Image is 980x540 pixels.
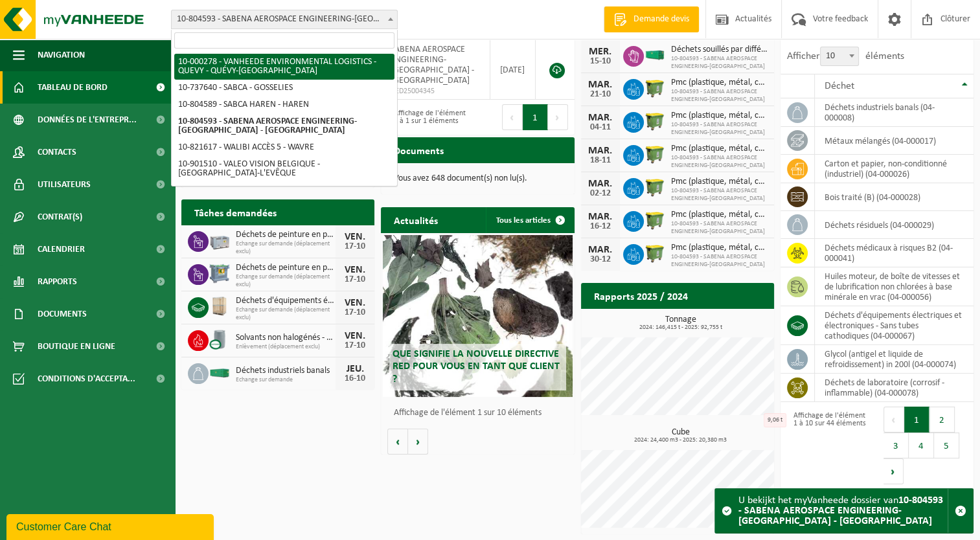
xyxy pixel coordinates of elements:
[408,429,428,455] button: Volgende
[587,57,613,66] div: 15-10
[38,330,115,363] span: Boutique en ligne
[342,275,368,284] div: 17-10
[587,179,613,189] div: MAR.
[644,49,666,61] img: HK-RS-30-GN-00
[929,407,955,433] button: 2
[587,245,613,255] div: MAR.
[393,349,560,384] span: Que signifie la nouvelle directive RED pour vous en tant que client ?
[236,343,336,351] span: Enlèvement (déplacement exclu)
[6,512,216,540] iframe: chat widget
[236,296,336,306] span: Déchets d'équipements électriques et électroniques - sans tubes cathodiques
[174,156,394,182] li: 10-901510 - VALEO VISION BELGIQUE - [GEOGRAPHIC_DATA]-L'EVÊQUE
[671,55,768,71] span: 10-804593 - SABENA AEROSPACE ENGINEERING-[GEOGRAPHIC_DATA]
[236,306,336,322] span: Echange sur demande (déplacement exclu)
[587,255,613,264] div: 30-12
[815,239,974,267] td: déchets médicaux à risques B2 (04-000041)
[815,267,974,306] td: huiles moteur, de boîte de vitesses et de lubrification non chlorées à base minérale en vrac (04-...
[821,47,858,65] span: 10
[381,207,451,232] h2: Actualités
[209,328,231,350] img: LP-LD-00200-CU
[587,212,613,222] div: MAR.
[394,409,567,418] p: Affichage de l'élément 1 sur 10 éléments
[38,265,77,298] span: Rapports
[671,78,768,88] span: Pmc (plastique, métal, carton boisson) (industriel)
[171,10,398,29] span: 10-804593 - SABENA AEROSPACE ENGINEERING-CHARLEROI - GOSSELIES
[815,98,974,127] td: déchets industriels banals (04-000008)
[883,458,904,484] button: Next
[587,437,774,444] span: 2024: 24,400 m3 - 2025: 20,380 m3
[38,363,135,395] span: Conditions d'accepta...
[587,189,613,198] div: 02-12
[209,262,231,284] img: PB-AP-0800-MET-02-01
[174,96,394,113] li: 10-804589 - SABCA HAREN - HAREN
[825,81,854,91] span: Déchet
[764,413,786,427] div: 9,06 t
[581,283,701,308] h2: Rapports 2025 / 2024
[630,13,692,26] span: Demande devis
[671,253,768,269] span: 10-804593 - SABENA AEROSPACE ENGINEERING-[GEOGRAPHIC_DATA]
[394,174,561,183] p: Vous avez 648 document(s) non lu(s).
[38,298,87,330] span: Documents
[815,155,974,183] td: carton et papier, non-conditionné (industriel) (04-000026)
[661,308,773,334] a: Consulter les rapports
[342,364,368,374] div: JEU.
[787,51,904,62] label: Afficher éléments
[587,324,774,331] span: 2024: 146,415 t - 2025: 92,755 t
[342,308,368,317] div: 17-10
[587,428,774,444] h3: Cube
[502,104,523,130] button: Previous
[587,47,613,57] div: MER.
[671,121,768,137] span: 10-804593 - SABENA AEROSPACE ENGINEERING-[GEOGRAPHIC_DATA]
[671,220,768,236] span: 10-804593 - SABENA AEROSPACE ENGINEERING-[GEOGRAPHIC_DATA]
[815,374,974,402] td: déchets de laboratoire (corrosif - inflammable) (04-000078)
[815,183,974,211] td: bois traité (B) (04-000028)
[815,127,974,155] td: métaux mélangés (04-000017)
[587,222,613,231] div: 16-12
[174,139,394,156] li: 10-821617 - WALIBI ACCÈS 5 - WAVRE
[738,495,943,526] strong: 10-804593 - SABENA AEROSPACE ENGINEERING-[GEOGRAPHIC_DATA] - [GEOGRAPHIC_DATA]
[486,207,573,233] a: Tous les articles
[671,243,768,253] span: Pmc (plastique, métal, carton boisson) (industriel)
[236,240,336,256] span: Echange sur demande (déplacement exclu)
[236,273,336,289] span: Echange sur demande (déplacement exclu)
[671,177,768,187] span: Pmc (plastique, métal, carton boisson) (industriel)
[342,232,368,242] div: VEN.
[587,90,613,99] div: 21-10
[644,176,666,198] img: WB-1100-HPE-GN-50
[38,201,82,233] span: Contrat(s)
[391,86,480,96] span: RED25004345
[342,265,368,275] div: VEN.
[181,199,290,225] h2: Tâches demandées
[671,144,768,154] span: Pmc (plastique, métal, carton boisson) (industriel)
[174,113,394,139] li: 10-804593 - SABENA AEROSPACE ENGINEERING-[GEOGRAPHIC_DATA] - [GEOGRAPHIC_DATA]
[174,182,394,199] li: 10-983590 - VALEO VISION - REMITRANS - GHISLENGHIEN
[820,47,859,66] span: 10
[209,229,231,251] img: PB-LB-0680-HPE-GY-01
[38,39,85,71] span: Navigation
[38,71,108,104] span: Tableau de bord
[38,168,91,201] span: Utilisateurs
[671,45,768,55] span: Déchets souillés par différents déchets dangereux
[174,54,394,80] li: 10-000278 - VANHEEDE ENVIRONMENTAL LOGISTICS - QUEVY - QUÉVY-[GEOGRAPHIC_DATA]
[38,136,76,168] span: Contacts
[883,433,909,458] button: 3
[174,80,394,96] li: 10-737640 - SABCA - GOSSELIES
[342,374,368,383] div: 16-10
[587,146,613,156] div: MAR.
[934,433,959,458] button: 5
[387,103,471,131] div: Affichage de l'élément 1 à 1 sur 1 éléments
[236,366,336,376] span: Déchets industriels banals
[644,209,666,231] img: WB-1100-HPE-GN-50
[548,104,568,130] button: Next
[490,40,536,100] td: [DATE]
[815,306,974,345] td: déchets d'équipements électriques et électroniques - Sans tubes cathodiques (04-000067)
[209,366,231,378] img: HK-XC-30-GN-00
[904,407,929,433] button: 1
[671,154,768,170] span: 10-804593 - SABENA AEROSPACE ENGINEERING-[GEOGRAPHIC_DATA]
[587,156,613,165] div: 18-11
[644,77,666,99] img: WB-1100-HPE-GN-50
[236,230,336,240] span: Déchets de peinture en petits emballages
[172,10,397,28] span: 10-804593 - SABENA AEROSPACE ENGINEERING-CHARLEROI - GOSSELIES
[604,6,699,32] a: Demande devis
